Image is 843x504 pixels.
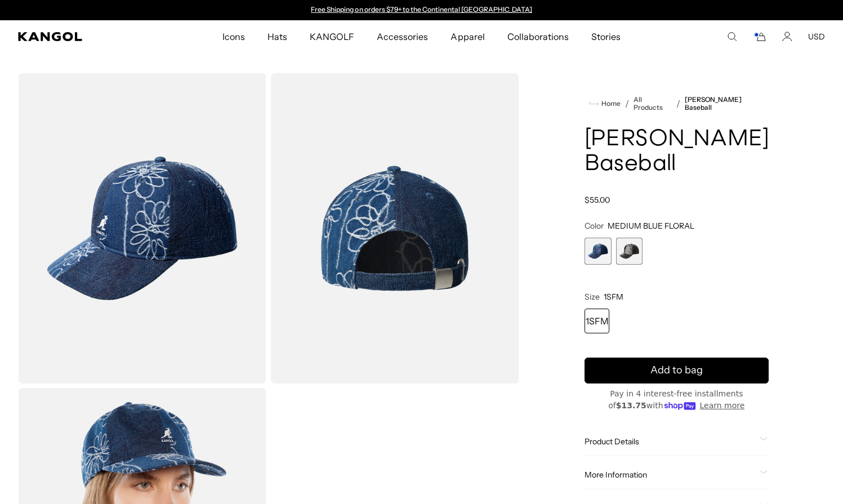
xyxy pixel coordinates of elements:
span: Icons [222,20,245,53]
div: 1 of 2 [585,238,612,265]
span: Home [599,100,621,108]
span: Stories [591,20,621,53]
a: Free Shipping on orders $79+ to the Continental [GEOGRAPHIC_DATA] [311,5,532,14]
a: Stories [580,20,632,53]
div: 2 of 2 [616,238,643,265]
span: More Information [585,470,755,480]
a: Collaborations [496,20,580,53]
span: KANGOLF [310,20,354,53]
a: Hats [256,20,298,53]
a: Apparel [439,20,496,53]
img: color-medium-blue-floral [18,73,266,383]
a: Account [782,32,792,42]
a: [PERSON_NAME] Baseball [685,96,769,111]
button: Add to bag [585,358,769,383]
button: Cart [753,32,766,42]
a: KANGOLF [298,20,365,53]
a: Kangol [18,32,146,41]
summary: Search here [727,32,737,42]
span: $55.00 [585,195,610,205]
a: Accessories [365,20,439,53]
slideshow-component: Announcement bar [306,6,538,15]
span: Apparel [451,20,484,53]
h1: [PERSON_NAME] Baseball [585,127,769,177]
nav: breadcrumbs [585,96,769,111]
li: / [672,97,680,110]
div: Announcement [306,6,538,15]
span: Accessories [377,20,428,53]
a: All Products [634,96,672,111]
a: Home [589,99,621,109]
button: USD [808,32,825,42]
span: MEDIUM BLUE FLORAL [608,221,694,231]
label: MEDIUM BLUE FLORAL [585,238,612,265]
span: Color [585,221,604,231]
img: color-medium-blue-floral [271,73,519,383]
div: 1SFM [585,309,609,333]
span: Size [585,292,600,302]
a: Icons [211,20,256,53]
span: Product Details [585,436,755,447]
span: Hats [267,20,287,53]
div: 1 of 2 [306,6,538,15]
span: Collaborations [507,20,569,53]
label: BLACK TROMPE L'OEIL [616,238,643,265]
li: / [621,97,629,110]
span: 1SFM [604,292,623,302]
span: Add to bag [650,363,703,378]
